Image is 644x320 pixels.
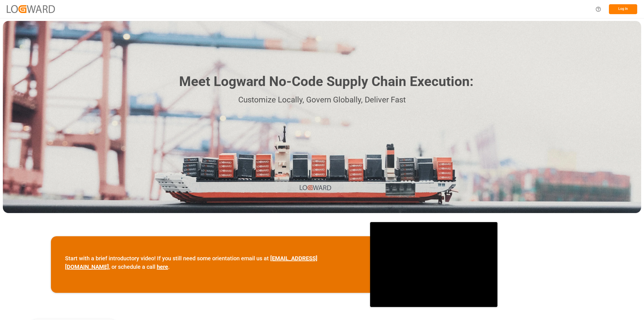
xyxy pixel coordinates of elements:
h1: Meet Logward No-Code Supply Chain Execution: [179,72,473,92]
button: Log In [609,4,637,14]
button: Help Center [592,3,605,16]
p: Customize Locally, Govern Globally, Deliver Fast [171,94,473,106]
a: [EMAIL_ADDRESS][DOMAIN_NAME] [65,255,317,270]
img: Logward_new_orange.png [7,5,55,13]
a: here [157,263,168,270]
p: Start with a brief introductory video! If you still need some orientation email us at , or schedu... [65,254,356,271]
